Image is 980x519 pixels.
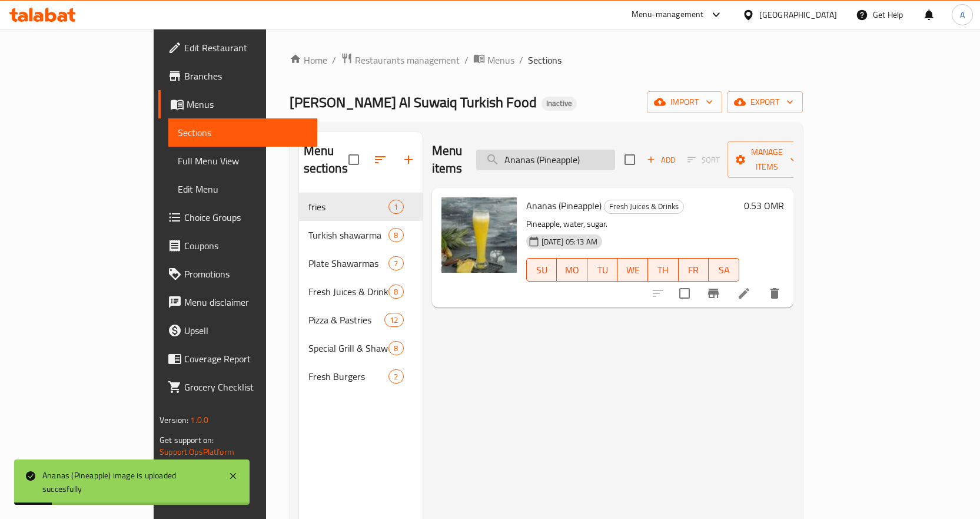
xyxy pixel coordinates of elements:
[542,98,577,108] span: Inactive
[184,380,308,394] span: Grocery Checklist
[187,97,308,111] span: Menus
[672,281,697,306] span: Select to update
[308,285,389,299] span: Fresh Juices & Drinks
[190,412,208,428] span: 1.0.0
[526,217,739,232] p: Pineapple, water, sugar.
[158,34,317,62] a: Edit Restaurant
[656,95,713,110] span: import
[308,369,389,384] span: Fresh Burgers
[158,373,317,401] a: Grocery Checklist
[184,41,308,55] span: Edit Restaurant
[178,154,308,168] span: Full Menu View
[178,182,308,196] span: Edit Menu
[332,53,336,67] li: /
[713,262,735,279] span: SA
[299,193,423,221] div: fries1
[160,412,188,428] span: Version:
[388,285,403,299] div: items
[737,145,797,174] span: Manage items
[519,53,523,67] li: /
[604,200,683,213] span: Fresh Juices & Drinks
[388,369,403,384] div: items
[341,147,366,172] span: Select all sections
[168,175,317,203] a: Edit Menu
[487,53,514,67] span: Menus
[184,210,308,224] span: Choice Groups
[366,146,394,174] span: Sort sections
[308,200,389,214] div: fries
[160,444,234,460] a: Support.OpsPlatform
[168,118,317,147] a: Sections
[168,147,317,175] a: Full Menu View
[542,97,577,111] div: Inactive
[158,260,317,288] a: Promotions
[744,197,784,214] h6: 0.53 OMR
[184,69,308,83] span: Branches
[308,341,389,355] span: Special Grill & Shawarma
[158,316,317,345] a: Upsell
[160,432,214,448] span: Get support on:
[683,262,705,279] span: FR
[184,239,308,253] span: Coupons
[432,142,463,177] h2: Menu items
[304,142,348,177] h2: Menu sections
[158,345,317,373] a: Coverage Report
[648,258,679,282] button: TH
[385,315,403,326] span: 12
[526,258,557,282] button: SU
[184,295,308,309] span: Menu disclaimer
[299,362,423,391] div: Fresh Burgers2
[308,256,389,270] span: Plate Shawarmas
[441,197,517,273] img: Ananas (Pineapple)
[760,279,789,308] button: delete
[562,262,583,279] span: MO
[528,53,562,67] span: Sections
[299,221,423,249] div: Turkish shawarma8
[647,91,722,113] button: import
[308,313,385,327] span: Pizza & Pastries
[531,262,553,279] span: SU
[299,334,423,362] div: Special Grill & Shawarma8
[389,258,403,269] span: 7
[389,286,403,297] span: 8
[299,249,423,277] div: Plate Shawarmas7
[587,258,618,282] button: TU
[388,200,403,214] div: items
[290,89,537,115] span: [PERSON_NAME] Al Suwaiq Turkish Food
[736,95,793,110] span: export
[389,371,403,382] span: 2
[389,343,403,354] span: 8
[299,188,423,395] nav: Menu sections
[960,8,965,21] span: A
[709,258,739,282] button: SA
[388,256,403,270] div: items
[645,153,677,167] span: Add
[158,232,317,260] a: Coupons
[642,151,680,169] span: Add item
[680,151,727,169] span: Select section first
[592,262,613,279] span: TU
[699,279,727,308] button: Branch-specific-item
[727,141,806,178] button: Manage items
[341,52,460,68] a: Restaurants management
[42,469,217,495] div: Ananas (Pineapple) image is uploaded succesfully
[308,228,389,242] span: Turkish shawarma
[642,151,680,169] button: Add
[617,147,642,172] span: Select section
[178,125,308,140] span: Sections
[158,62,317,90] a: Branches
[679,258,709,282] button: FR
[394,146,423,174] button: Add section
[290,52,803,68] nav: breadcrumb
[653,262,674,279] span: TH
[389,230,403,241] span: 8
[632,8,704,22] div: Menu-management
[557,258,587,282] button: MO
[537,236,602,247] span: [DATE] 05:13 AM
